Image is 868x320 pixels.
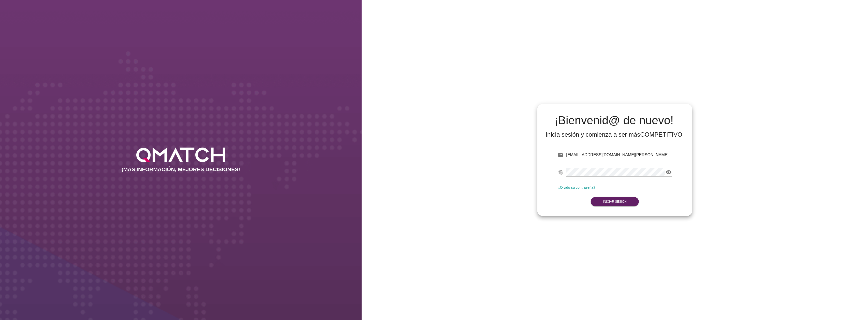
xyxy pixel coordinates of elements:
[122,166,240,172] h2: ¡MÁS INFORMACIÓN, MEJORES DECISIONES!
[558,169,564,175] i: fingerprint
[566,151,672,159] input: E-mail
[558,152,564,158] i: email
[603,200,627,203] strong: Iniciar Sesión
[546,131,682,139] div: Inicia sesión y comienza a ser más
[666,169,672,175] i: visibility
[558,185,595,189] a: ¿Olvidó su contraseña?
[591,197,639,206] button: Iniciar Sesión
[546,114,682,126] h2: ¡Bienvenid@ de nuevo!
[640,131,682,138] strong: COMPETITIVO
